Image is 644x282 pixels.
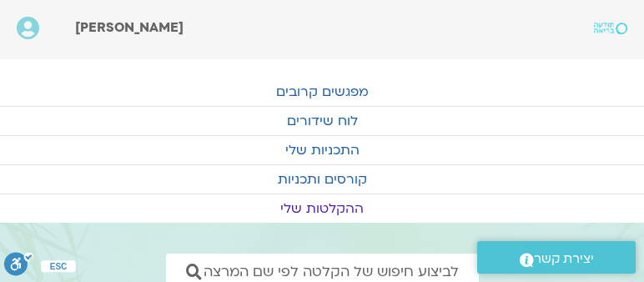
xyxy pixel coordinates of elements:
span: לביצוע חיפוש של הקלטה לפי שם המרצה [204,264,459,279]
span: [PERSON_NAME] [75,18,184,37]
a: יצירת קשר [477,241,636,274]
span: יצירת קשר [534,248,594,270]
